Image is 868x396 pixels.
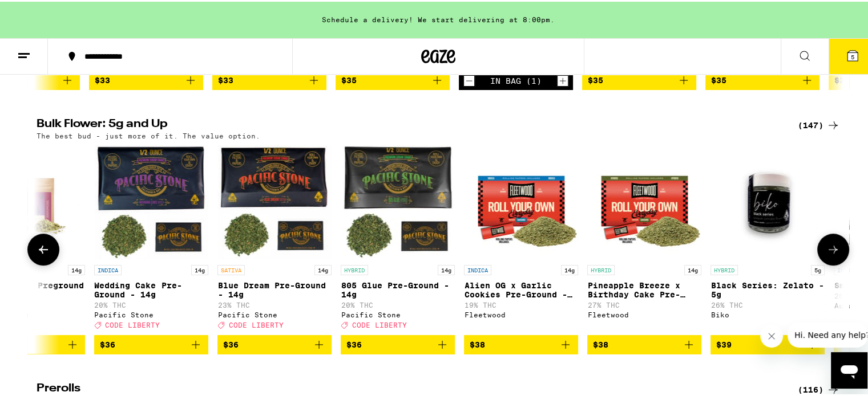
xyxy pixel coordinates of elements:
[37,130,260,138] p: The best bud - just more of it. The value option.
[464,300,578,307] p: 19% THC
[798,381,840,395] a: (116)
[89,69,203,88] button: Add to bag
[710,309,825,317] div: Biko
[217,300,332,307] p: 23% THC
[352,320,406,328] span: CODE LIBERTY
[217,144,332,333] a: Open page for Blue Dream Pre-Ground - 14g from Pacific Stone
[341,309,455,317] div: Pacific Stone
[94,309,208,317] div: Pacific Stone
[834,263,861,273] p: INDICA
[710,279,825,297] p: Black Series: Zelato - 5g
[851,52,854,59] span: 5
[593,338,608,348] span: $38
[588,74,603,83] span: $35
[94,333,208,353] button: Add to bag
[710,144,825,333] a: Open page for Black Series: Zelato - 5g from Biko
[587,309,701,317] div: Fleetwood
[341,333,455,353] button: Add to bag
[788,321,867,346] iframe: Message from company
[831,350,867,387] iframe: Button to launch messaging window
[438,263,455,273] p: 14g
[464,279,578,297] p: Alien OG x Garlic Cookies Pre-Ground - 14g
[100,338,115,348] span: $36
[463,74,475,85] button: Decrement
[7,8,82,17] span: Hi. Need any help?
[464,333,578,353] button: Add to bag
[582,69,696,88] button: Add to bag
[217,144,332,258] img: Pacific Stone - Blue Dream Pre-Ground - 14g
[561,263,578,273] p: 14g
[341,144,455,333] a: Open page for 805 Glue Pre-Ground - 14g from Pacific Stone
[336,69,450,88] button: Add to bag
[314,263,332,273] p: 14g
[212,69,326,88] button: Add to bag
[341,263,368,273] p: HYBRID
[587,144,701,333] a: Open page for Pineapple Breeze x Birthday Cake Pre-Ground - 14g from Fleetwood
[94,263,122,273] p: INDICA
[217,333,332,353] button: Add to bag
[464,144,578,258] img: Fleetwood - Alien OG x Garlic Cookies Pre-Ground - 14g
[710,263,738,273] p: HYBRID
[95,74,110,83] span: $33
[760,323,783,346] iframe: Close message
[464,144,578,333] a: Open page for Alien OG x Garlic Cookies Pre-Ground - 14g from Fleetwood
[228,320,283,328] span: CODE LIBERTY
[464,263,491,273] p: INDICA
[705,69,819,88] button: Add to bag
[811,263,825,273] p: 5g
[218,74,233,83] span: $33
[710,144,825,258] img: Biko - Black Series: Zelato - 5g
[557,74,568,85] button: Increment
[710,333,825,353] button: Add to bag
[587,300,701,307] p: 27% THC
[346,338,362,348] span: $36
[684,263,701,273] p: 14g
[798,117,840,130] a: (147)
[191,263,208,273] p: 14g
[94,279,208,297] p: Wedding Cake Pre-Ground - 14g
[217,279,332,297] p: Blue Dream Pre-Ground - 14g
[587,144,701,258] img: Fleetwood - Pineapple Breeze x Birthday Cake Pre-Ground - 14g
[490,75,542,84] div: In Bag (1)
[464,309,578,317] div: Fleetwood
[470,338,485,348] span: $38
[217,309,332,317] div: Pacific Stone
[68,263,85,273] p: 14g
[587,279,701,297] p: Pineapple Breeze x Birthday Cake Pre-Ground - 14g
[37,117,784,130] h2: Bulk Flower: 5g and Up
[834,74,850,83] span: $35
[341,144,455,258] img: Pacific Stone - 805 Glue Pre-Ground - 14g
[37,381,784,395] h2: Prerolls
[105,320,160,328] span: CODE LIBERTY
[587,333,701,353] button: Add to bag
[341,300,455,307] p: 20% THC
[710,300,825,307] p: 26% THC
[94,144,208,333] a: Open page for Wedding Cake Pre-Ground - 14g from Pacific Stone
[94,144,208,258] img: Pacific Stone - Wedding Cake Pre-Ground - 14g
[94,300,208,307] p: 20% THC
[711,74,726,83] span: $35
[587,263,615,273] p: HYBRID
[217,263,245,273] p: SATIVA
[341,279,455,297] p: 805 Glue Pre-Ground - 14g
[223,338,239,348] span: $36
[716,338,732,348] span: $39
[341,74,357,83] span: $35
